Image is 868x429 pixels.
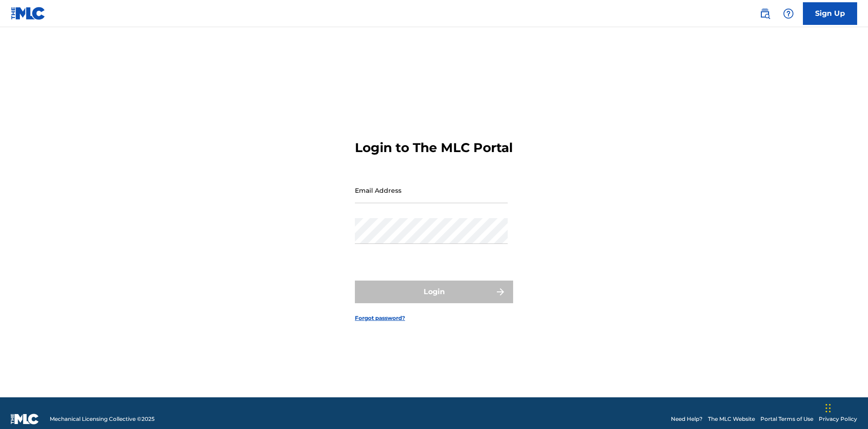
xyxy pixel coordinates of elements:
div: Drag [826,395,831,422]
a: Need Help? [671,415,703,423]
a: Privacy Policy [819,415,857,423]
a: Public Search [756,5,774,23]
div: Help [779,5,797,23]
img: logo [11,414,39,424]
a: The MLC Website [708,415,755,423]
iframe: Chat Widget [823,386,868,429]
span: Mechanical Licensing Collective © 2025 [50,415,155,423]
img: search [759,8,770,19]
a: Portal Terms of Use [760,415,813,423]
img: MLC Logo [11,7,46,20]
a: Forgot password? [355,314,405,322]
img: help [783,8,794,19]
h3: Login to The MLC Portal [355,140,513,156]
a: Sign Up [803,2,857,25]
